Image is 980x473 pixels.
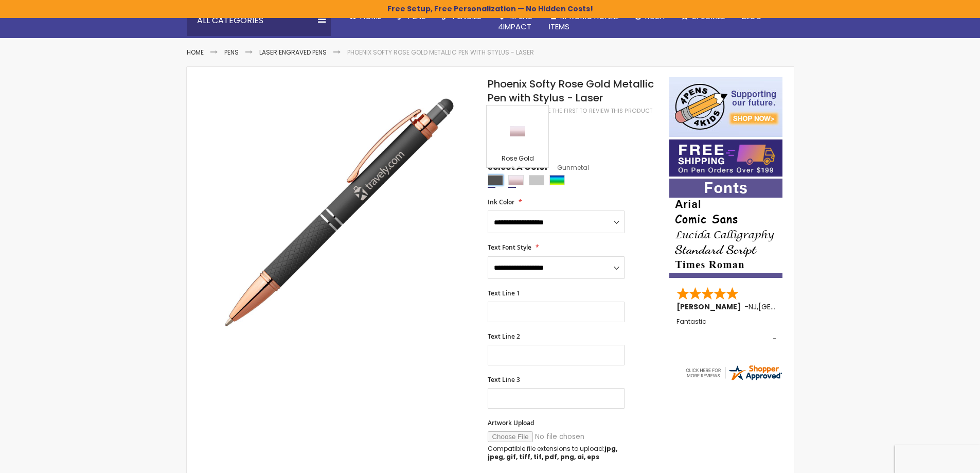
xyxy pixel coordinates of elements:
img: 4pens.com widget logo [684,363,783,382]
span: [PERSON_NAME] [676,302,744,312]
li: Phoenix Softy Rose Gold Metallic Pen with Stylus - Laser [347,48,534,57]
a: Laser Engraved Pens [259,48,327,57]
a: Be the first to review this product [544,107,652,115]
p: Compatible file extensions to upload: [488,445,625,461]
span: Blog [742,11,762,22]
div: All Categories [187,5,331,36]
a: Home [187,48,204,57]
span: Text Line 2 [488,332,520,341]
span: Pencils [453,11,482,22]
div: Fantastic [676,318,776,340]
span: Text Line 1 [488,289,520,297]
iframe: Google Customer Reviews [895,445,980,473]
span: Specials [692,11,725,22]
img: 4pens 4 kids [669,77,782,137]
a: 4PROMOTIONALITEMS [541,5,627,39]
span: Artwork Upload [488,418,534,427]
span: Text Font Style [488,243,531,252]
img: Free shipping on orders over $199 [669,139,782,177]
div: Silver [529,175,544,185]
img: gunmetal-mrr-phoenix-softy-rose-gold-metallic-pen-w-stylus_1.jpg [207,76,474,343]
span: Phoenix Softy Rose Gold Metallic Pen with Stylus - Laser [488,77,654,105]
span: Gunmetal [548,163,589,172]
span: [GEOGRAPHIC_DATA] [758,302,834,312]
a: Pens [224,48,239,57]
div: Gunmetal [488,175,503,185]
div: Rose Gold [508,175,524,185]
a: 4pens.com certificate URL [684,375,783,384]
div: Assorted [549,175,565,185]
span: Pens [408,11,426,22]
strong: jpg, jpeg, gif, tiff, tif, pdf, png, ai, eps [488,444,617,461]
span: Home [360,11,381,22]
span: 4Pens 4impact [498,11,532,32]
span: Rush [645,11,665,22]
a: 4Pens4impact [490,5,541,39]
img: font-personalization-examples [669,179,782,278]
span: Select A Color [488,162,548,176]
span: Ink Color [488,198,514,206]
span: - , [744,302,834,312]
div: Rose Gold [489,154,546,165]
span: 4PROMOTIONAL ITEMS [549,11,618,32]
span: Text Line 3 [488,375,520,384]
span: NJ [749,302,757,312]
